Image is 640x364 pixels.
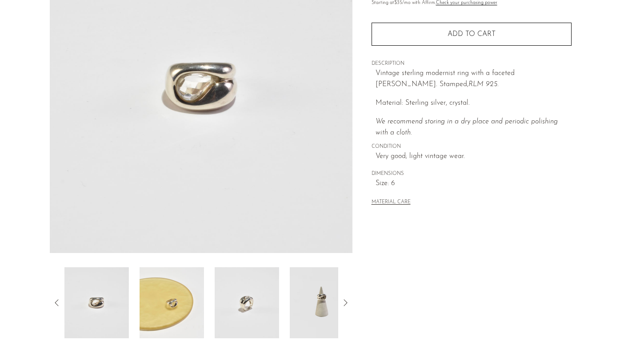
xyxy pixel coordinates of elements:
[372,23,572,46] button: Add to cart
[372,60,572,68] span: DESCRIPTION
[394,0,402,5] span: $35
[372,143,572,151] span: CONDITION
[140,267,204,338] img: Modernist Crystal Ring
[215,267,279,338] img: Modernist Crystal Ring
[376,151,572,162] span: Very good; light vintage wear.
[64,267,129,338] img: Modernist Crystal Ring
[372,170,572,178] span: DIMENSIONS
[376,98,572,109] p: Material: Sterling silver, crystal.
[376,68,572,91] p: Vintage sterling modernist ring with a faceted [PERSON_NAME]. Stamped,
[448,31,496,38] span: Add to cart
[436,0,497,5] a: Check your purchasing power - Learn more about Affirm Financing (opens in modal)
[372,199,411,206] button: MATERIAL CARE
[468,81,499,88] em: RLM 925.
[376,118,558,137] i: We recommend storing in a dry place and periodic polishing with a cloth.
[376,178,572,190] span: Size: 6
[290,267,354,338] img: Modernist Crystal Ring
